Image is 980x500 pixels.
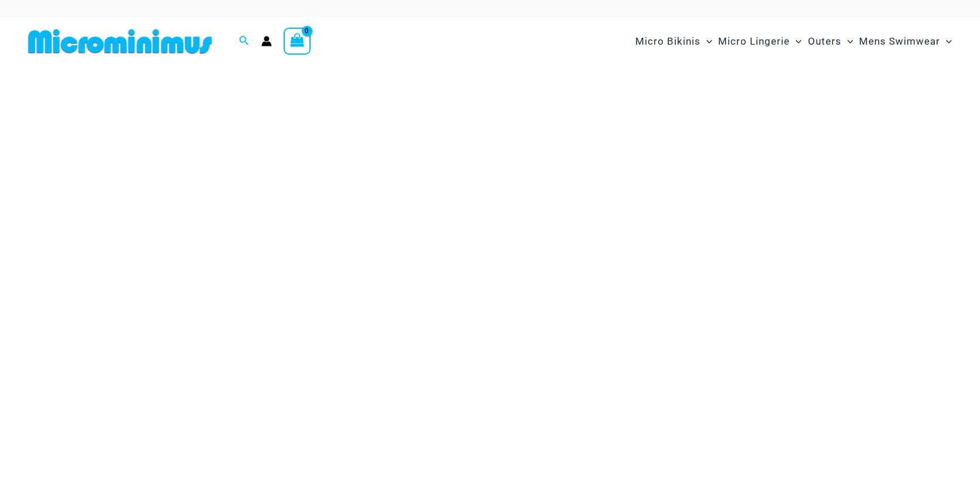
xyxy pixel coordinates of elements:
a: View Shopping Cart, empty [284,28,311,55]
span: Menu Toggle [841,26,853,56]
span: Menu Toggle [701,26,712,56]
a: OutersMenu ToggleMenu Toggle [805,24,856,59]
a: Micro BikinisMenu ToggleMenu Toggle [632,24,715,59]
a: Mens SwimwearMenu ToggleMenu Toggle [856,24,955,59]
a: Account icon link [261,36,272,46]
a: Micro LingerieMenu ToggleMenu Toggle [715,24,804,59]
a: Search icon link [239,34,250,49]
nav: Site Navigation [631,22,957,61]
span: Menu Toggle [790,26,801,56]
span: Outers [808,26,841,56]
span: Menu Toggle [940,26,952,56]
span: Micro Lingerie [718,26,790,56]
span: Micro Bikinis [635,26,701,56]
img: MM SHOP LOGO FLAT [23,28,217,55]
span: Mens Swimwear [859,26,940,56]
